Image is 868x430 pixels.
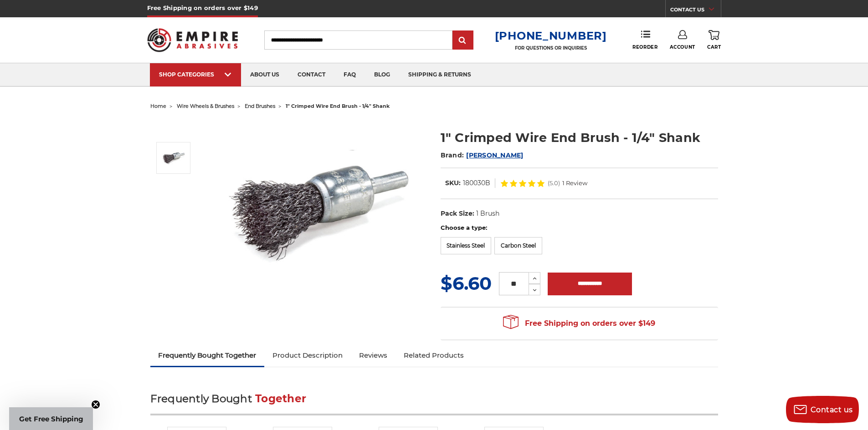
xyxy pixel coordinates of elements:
[441,223,718,233] label: Choose a type:
[351,345,395,365] a: Reviews
[454,31,472,50] input: Submit
[241,63,288,86] a: about us
[441,151,464,159] span: Brand:
[245,103,275,109] a: end brushes
[445,178,461,188] dt: SKU:
[264,345,351,365] a: Product Description
[228,119,411,302] img: 1" Crimped Wire End Brush - 1/4" Shank
[147,22,238,58] img: Empire Abrasives
[441,209,474,218] dt: Pack Size:
[255,392,306,405] span: Together
[562,180,587,186] span: 1 Review
[9,407,93,430] div: Get Free ShippingClose teaser
[503,314,655,333] span: Free Shipping on orders over $149
[670,5,721,17] a: CONTACT US
[395,345,472,365] a: Related Products
[288,63,334,86] a: contact
[670,44,695,50] span: Account
[162,147,185,169] img: 1" Crimped Wire End Brush - 1/4" Shank
[91,400,100,409] button: Close teaser
[150,392,252,405] span: Frequently Bought
[150,345,265,365] a: Frequently Bought Together
[19,415,83,423] span: Get Free Shipping
[150,103,166,109] a: home
[463,178,490,188] dd: 180030B
[495,29,607,42] a: [PHONE_NUMBER]
[811,405,853,414] span: Contact us
[466,151,523,159] a: [PERSON_NAME]
[177,103,234,109] a: wire wheels & brushes
[786,396,859,423] button: Contact us
[159,71,232,78] div: SHOP CATEGORIES
[441,129,718,147] h1: 1" Crimped Wire End Brush - 1/4" Shank
[286,103,390,109] span: 1" crimped wire end brush - 1/4" shank
[707,44,721,50] span: Cart
[707,30,721,50] a: Cart
[441,272,492,294] span: $6.60
[365,63,399,86] a: blog
[495,45,607,51] p: FOR QUESTIONS OR INQUIRIES
[334,63,365,86] a: faq
[632,30,657,50] a: Reorder
[399,63,480,86] a: shipping & returns
[548,180,560,186] span: (5.0)
[476,209,499,218] dd: 1 Brush
[632,44,657,50] span: Reorder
